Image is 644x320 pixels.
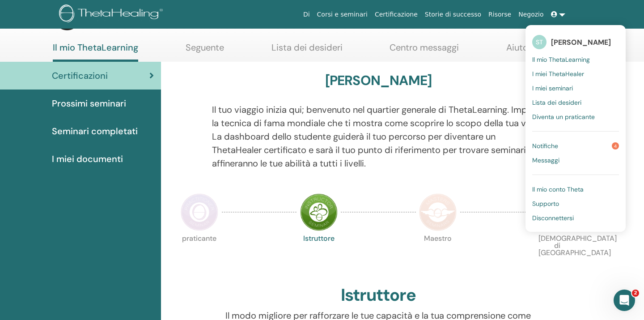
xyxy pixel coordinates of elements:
span: Messaggi [532,156,559,164]
a: Diventa un praticante [532,110,619,124]
a: Lista dei desideri [271,42,343,60]
img: Practitioner [181,193,218,231]
a: Disconnettersi [532,211,619,225]
a: Aiuto e risorse [506,42,565,60]
p: Istruttore [300,235,338,273]
a: Il mio ThetaLearning [53,42,138,62]
span: 4 [612,142,619,149]
span: Supporto [532,200,559,208]
a: Seguente [186,42,224,60]
span: 2 [632,290,639,297]
img: Instructor [300,193,338,231]
span: Notifiche [532,142,558,150]
span: I miei documenti [52,152,123,166]
a: Risorse [485,6,515,23]
iframe: Intercom live chat [614,290,635,311]
h3: [PERSON_NAME] [325,73,432,89]
a: Messaggi [532,153,619,167]
span: Lista dei desideri [532,98,581,107]
img: logo.png [59,4,166,25]
span: Diventa un praticante [532,113,595,121]
a: Corsi e seminari [314,6,371,23]
a: I miei seminari [532,81,619,95]
h2: Istruttore [341,285,416,306]
p: Maestro [419,235,457,273]
a: Supporto [532,196,619,211]
a: Il mio ThetaLearning [532,52,619,67]
a: Centro messaggi [390,42,459,60]
p: [DEMOGRAPHIC_DATA] di [GEOGRAPHIC_DATA] [538,235,576,273]
span: I miei ThetaHealer [532,70,584,78]
a: Lista dei desideri [532,95,619,110]
span: Disconnettersi [532,214,574,222]
span: Il mio conto Theta [532,185,584,193]
span: I miei seminari [532,84,573,92]
a: I miei ThetaHealer [532,67,619,81]
a: Negozio [515,6,547,23]
a: Storie di successo [421,6,485,23]
a: ST[PERSON_NAME] [532,32,619,52]
a: Certificazione [371,6,421,23]
span: [PERSON_NAME] [551,38,611,47]
span: ST [532,35,547,49]
span: Certificazioni [52,69,108,82]
img: Master [419,193,457,231]
span: Il mio ThetaLearning [532,55,590,64]
span: Seminari completati [52,124,138,138]
a: Di [300,6,314,23]
a: Notifiche4 [532,139,619,153]
p: Il tuo viaggio inizia qui; benvenuto nel quartier generale di ThetaLearning. Impara la tecnica di... [212,103,545,170]
p: praticante [181,235,218,273]
a: Il mio conto Theta [532,182,619,196]
span: Prossimi seminari [52,97,126,110]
